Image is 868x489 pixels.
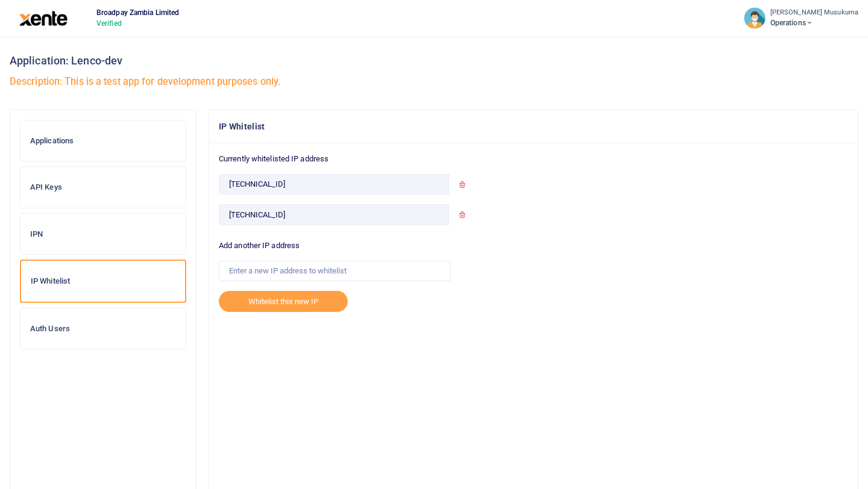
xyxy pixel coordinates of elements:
[19,13,68,22] a: logo-large logo-large
[744,7,858,29] a: profile-user [PERSON_NAME] Musukuma Operations
[219,291,348,311] button: Whitelist this new IP
[219,261,451,281] input: Enter a new IP address to whitelist
[20,166,186,208] a: API Keys
[20,308,186,350] a: Auth Users
[219,153,329,165] label: Currently whitelisted IP address
[770,17,858,28] span: Operations
[10,76,858,88] h5: Description: This is a test app for development purposes only.
[92,7,184,18] span: Broadpay Zambia Limited
[30,324,176,334] h6: Auth Users
[219,240,300,252] label: Add another IP address
[30,229,176,239] h6: IPN
[20,213,186,255] a: IPN
[92,18,184,29] span: Verified
[20,120,186,162] a: Applications
[219,120,848,133] h4: IP Whitelist
[30,136,176,146] h6: Applications
[20,260,186,303] a: IP Whitelist
[10,52,858,70] h3: Application: Lenco-dev
[30,182,176,192] h6: API Keys
[770,8,858,18] small: [PERSON_NAME] Musukuma
[19,11,68,26] img: logo-large
[744,7,766,29] img: profile-user
[31,276,175,286] h6: IP Whitelist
